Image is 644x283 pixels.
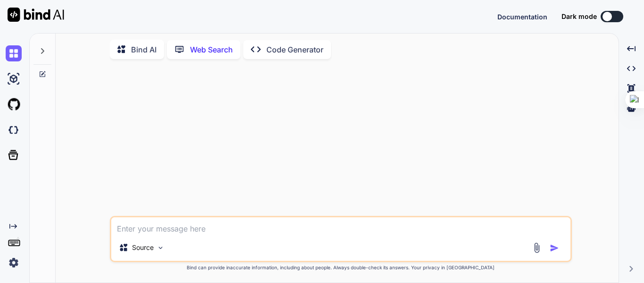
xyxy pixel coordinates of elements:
img: Pick Models [157,244,165,252]
img: Bind AI [8,8,64,22]
p: Source [132,243,154,252]
p: Bind AI [131,44,157,55]
img: chat [6,45,22,61]
button: Documentation [497,12,547,22]
p: Bind can provide inaccurate information, including about people. Always double-check its answers.... [110,264,572,271]
img: darkCloudIdeIcon [6,122,22,138]
img: githubLight [6,96,22,112]
img: ai-studio [6,71,22,87]
img: settings [6,255,22,271]
span: Documentation [497,13,547,21]
span: Dark mode [561,12,597,21]
img: icon [550,243,559,253]
p: Web Search [190,44,233,55]
p: Code Generator [266,44,323,55]
img: attachment [531,242,542,253]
